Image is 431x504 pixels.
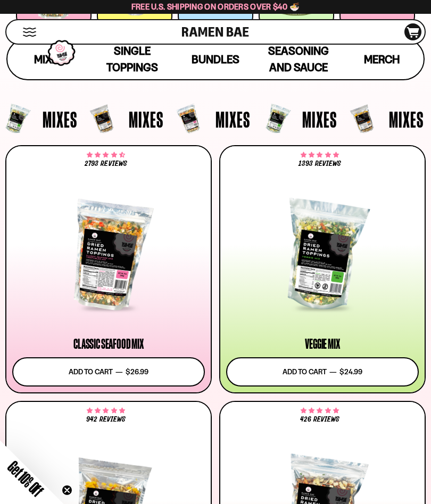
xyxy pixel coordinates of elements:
a: Seasoning and Sauce [257,39,340,79]
span: Mixes [34,53,64,66]
button: Mobile Menu Trigger [22,28,37,37]
span: 942 reviews [86,416,126,423]
button: Add to cart — $26.99 [12,357,205,387]
span: Mixes [43,108,77,130]
span: 4.76 stars [301,409,338,413]
span: 4.76 stars [301,153,338,157]
a: 4.76 stars 1393 reviews Veggie Mix Add to cart — $24.99 [219,145,426,393]
span: 4.68 stars [87,153,125,157]
span: Mixes [302,108,337,130]
a: Merch [341,39,424,79]
a: Mixes [7,39,90,79]
span: Get 10% Off [5,458,46,499]
span: Mixes [129,108,163,130]
button: Close teaser [62,485,72,495]
span: Mixes [389,108,424,130]
button: Add to cart — $24.99 [226,357,419,387]
span: Bundles [192,53,239,66]
span: Free U.S. Shipping on Orders over $40 🍜 [131,2,300,12]
a: Bundles [174,39,257,79]
a: 4.68 stars 2793 reviews Classic Seafood Mix Add to cart — $26.99 [5,145,212,393]
span: 426 reviews [300,416,339,423]
div: Veggie Mix [305,338,339,350]
span: 2793 reviews [85,160,127,167]
span: Merch [364,53,400,66]
div: Classic Seafood Mix [73,338,144,350]
span: Mixes [215,108,250,130]
span: 4.75 stars [87,409,125,413]
a: Single Toppings [90,39,173,79]
span: 1393 reviews [299,160,341,167]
